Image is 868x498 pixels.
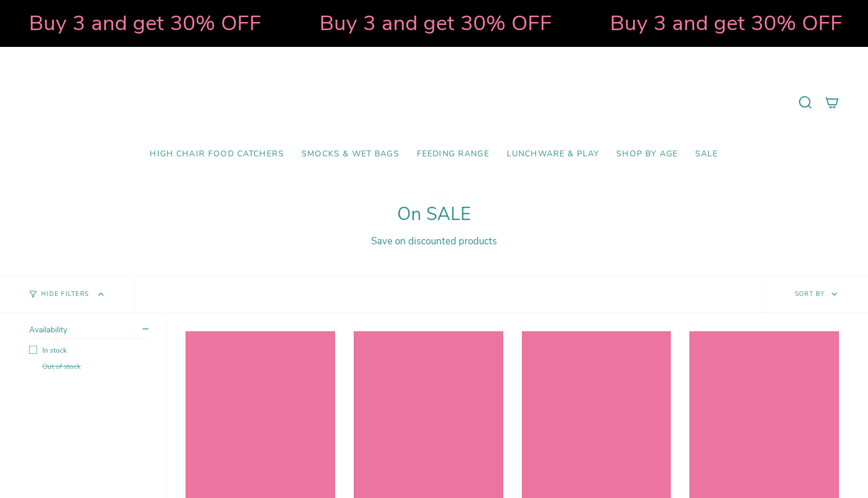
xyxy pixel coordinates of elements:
span: High Chair Food Catchers [150,149,284,159]
h1: On SALE [29,204,839,225]
span: Hide Filters [41,291,89,298]
span: SALE [695,149,718,159]
a: SALE [687,141,727,168]
label: In stock [29,346,148,355]
span: Smocks & Wet Bags [302,149,400,159]
span: Sort by [795,290,825,298]
strong: Buy 3 and get 30% OFF [610,9,842,38]
a: Smocks & Wet Bags [293,141,408,168]
span: Shop by Age [616,149,678,159]
a: Lunchware & Play [498,141,608,168]
a: Mumma’s Little Helpers [334,64,534,141]
span: Lunchware & Play [507,149,599,159]
span: Availability [29,324,67,335]
summary: Availability [29,324,148,339]
strong: Buy 3 and get 30% OFF [29,9,262,38]
a: High Chair Food Catchers [141,141,293,168]
div: Save on discounted products [29,235,839,248]
a: Shop by Age [608,141,687,168]
button: Sort by [765,276,868,312]
a: Feeding Range [408,141,498,168]
span: Feeding Range [417,149,489,159]
strong: Buy 3 and get 30% OFF [319,9,552,38]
